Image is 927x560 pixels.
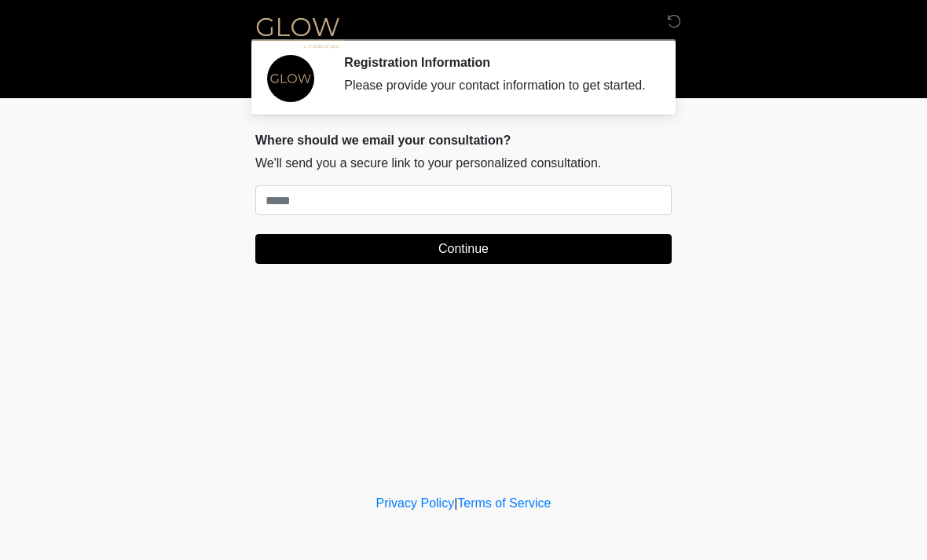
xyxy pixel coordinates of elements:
[267,55,314,102] img: Agent Avatar
[240,12,356,52] img: Glow Medical Spa Logo
[454,496,457,510] a: |
[255,133,672,148] h2: Where should we email your consultation?
[376,496,455,510] a: Privacy Policy
[255,234,672,264] button: Continue
[344,76,648,95] div: Please provide your contact information to get started.
[457,496,551,510] a: Terms of Service
[255,154,672,173] p: We'll send you a secure link to your personalized consultation.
